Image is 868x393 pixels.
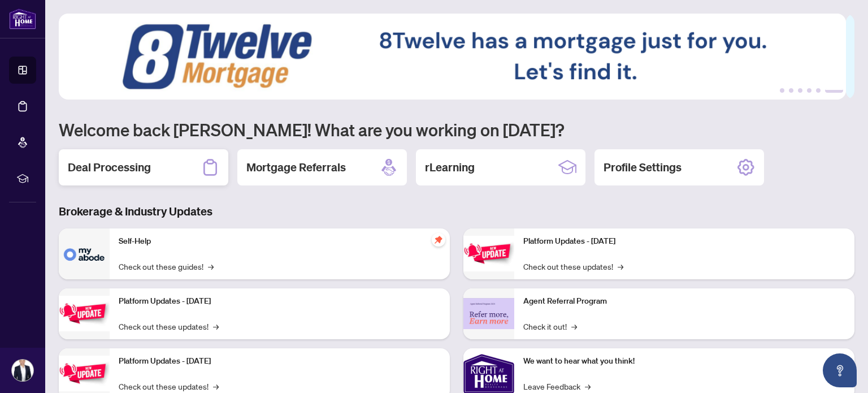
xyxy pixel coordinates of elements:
[119,260,214,273] a: Check out these guides!→
[523,355,845,368] p: We want to hear what you think!
[523,260,623,273] a: Check out these updates!→
[780,88,784,93] button: 1
[213,380,219,392] span: →
[432,233,445,247] span: pushpin
[816,88,821,93] button: 5
[618,260,623,273] span: →
[463,298,514,329] img: Agent Referral Program
[523,320,577,332] a: Check it out!→
[825,88,843,93] button: 6
[119,355,441,368] p: Platform Updates - [DATE]
[585,380,591,392] span: →
[119,320,219,332] a: Check out these updates!→
[798,88,802,93] button: 3
[59,228,110,279] img: Self-Help
[604,159,682,175] h2: Profile Settings
[59,14,846,100] img: Slide 5
[12,360,33,381] img: Profile Icon
[9,8,36,29] img: logo
[823,353,857,387] button: Open asap
[59,296,110,331] img: Platform Updates - September 16, 2025
[119,295,441,308] p: Platform Updates - [DATE]
[463,236,514,271] img: Platform Updates - June 23, 2025
[789,88,793,93] button: 2
[68,159,151,175] h2: Deal Processing
[425,159,475,175] h2: rLearning
[119,235,441,248] p: Self-Help
[119,380,219,392] a: Check out these updates!→
[59,356,110,391] img: Platform Updates - July 21, 2025
[59,204,854,219] h3: Brokerage & Industry Updates
[213,320,219,332] span: →
[523,380,591,392] a: Leave Feedback→
[523,235,845,248] p: Platform Updates - [DATE]
[571,320,577,332] span: →
[208,260,214,273] span: →
[523,295,845,308] p: Agent Referral Program
[246,159,346,175] h2: Mortgage Referrals
[59,119,854,140] h1: Welcome back [PERSON_NAME]! What are you working on [DATE]?
[807,88,811,93] button: 4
